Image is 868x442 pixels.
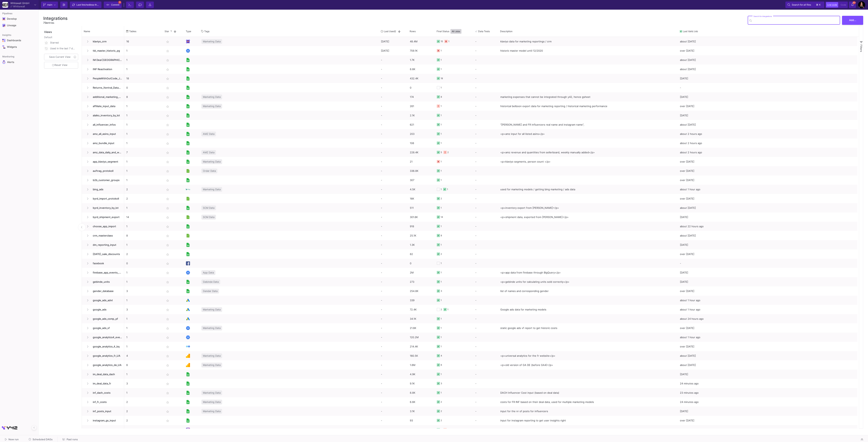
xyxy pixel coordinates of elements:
img: [Legacy] Google Sheets [186,95,190,99]
img: [Legacy] Google Sheets [186,224,190,228]
div: - [379,305,408,314]
div: about [DATE] [678,120,857,129]
div: Whitewall [13,5,25,8]
div: 4.9K [408,370,435,379]
div: <p>universal analytics for the fr website</p> [498,351,678,360]
div: - [379,55,408,65]
img: Navigation icon [2,45,5,49]
mat-icon: star_border [165,206,170,211]
mat-icon: star_border [165,261,170,266]
a: Navigation iconWidgets [1,44,37,50]
div: - [379,286,408,296]
div: 261 [408,101,435,111]
span: amz_bundle_input [90,139,122,148]
span: tbl_master_historic_pg [90,46,122,55]
div: Last fetched [76,2,100,8]
div: over [DATE] [678,342,857,351]
img: [Legacy] Google Sheets [186,104,190,108]
div: marketing expenses that cannot be integrated through y42, hence gsheet [498,92,678,101]
button: ⌘k [815,3,822,7]
mat-icon: star_border [165,271,170,275]
button: Commit [104,2,122,8]
mat-icon: star_border [165,252,170,257]
span: Low code [827,3,837,6]
img: Google Ads [186,298,190,302]
div: 228.4K [408,148,435,157]
div: about [DATE] [678,360,857,370]
span: google_analytics_fr_UA [90,351,122,360]
img: Facebook Ads [186,261,190,265]
span: im_deal_data_dach [90,370,122,379]
mat-icon: star_border [165,363,170,368]
div: 759.1K [408,46,435,55]
div: 301.6K [408,212,435,222]
img: AEdFTp7nZ4ztCxOc0F1fLoDjitdy4H6fYVyDqrX6RgwgmA=s96-c [858,1,865,8]
span: byrd_shipment_export [90,213,122,222]
mat-icon: star_border [165,335,170,340]
span: auftrag_protokoll [90,166,122,175]
div: about 2 hours ago [678,148,857,157]
div: about 1 hour ago [678,305,857,314]
img: Navigation icon [2,17,5,20]
div: - [379,65,408,74]
div: - [379,249,408,259]
div: - [379,92,408,101]
div: 918 [408,222,435,231]
span: Filters [860,44,863,52]
mat-icon: star_border [165,86,170,90]
div: [DATE] [678,277,857,286]
mat-icon: star_border [165,58,170,63]
img: [Legacy] CSV [186,234,190,238]
div: - [379,231,408,240]
img: [Legacy] Google Sheets [186,76,190,81]
div: [DATE] [678,111,857,120]
div: [DATE] [678,212,857,222]
div: 21 [408,157,435,166]
img: [Legacy] Google Sheets [186,123,190,127]
div: about 1 hour ago [678,185,857,194]
mat-icon: star_border [165,215,170,220]
button: Used in the last 7 days [43,46,79,51]
div: <p>shipment data, exported from [PERSON_NAME]</p> [498,212,678,222]
div: 2M [408,268,435,277]
mat-icon: star_border [165,224,170,229]
img: [Legacy] Google Sheets [186,132,190,136]
div: <p>klaviyo segments, person count </p> [498,157,678,166]
img: [Legacy] Google Sheets [186,243,190,247]
img: Native Reference [186,346,190,348]
div: <p>amz revenue and quantities from sellerboard, weekly manually added</p> [498,148,678,157]
mat-icon: star_border [165,326,170,331]
div: over [DATE] [678,46,857,55]
mat-expansion-panel-header: Navigation iconDevelop [1,16,37,22]
div: about [DATE] [678,37,857,46]
div: about [DATE] [678,55,857,65]
div: over [DATE] [678,101,857,111]
img: [Legacy] Google Sheets [186,150,190,154]
span: byrd_inventory_by_lot [90,203,122,212]
div: [DATE] [678,370,857,379]
mat-icon: star_border [165,280,170,284]
mat-icon: star_border [165,113,170,118]
div: - [379,379,408,388]
div: over [DATE] [678,157,857,166]
span: Add... [849,19,856,22]
div: 254.8K [408,286,435,296]
span: less than a minute ago [90,3,114,6]
button: Save Current View [44,54,78,60]
div: 0 [408,259,435,268]
div: - [379,194,408,203]
div: used for marketing models / getting bing marketing / ads data [498,185,678,194]
mat-icon: star_border [165,187,170,192]
mat-icon: star_border [165,178,170,183]
div: over [DATE] [678,323,857,333]
div: [DATE] [678,74,857,83]
div: 1.3K [408,240,435,249]
div: 432.4K [408,74,435,83]
img: Navigation icon [2,24,5,27]
span: choose_app_import [90,222,122,231]
span: IM Deal [GEOGRAPHIC_DATA] [90,55,122,65]
mat-icon: star_border [165,67,170,72]
mat-icon: star_border [165,169,170,174]
div: - [379,138,408,148]
div: - [379,157,408,166]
